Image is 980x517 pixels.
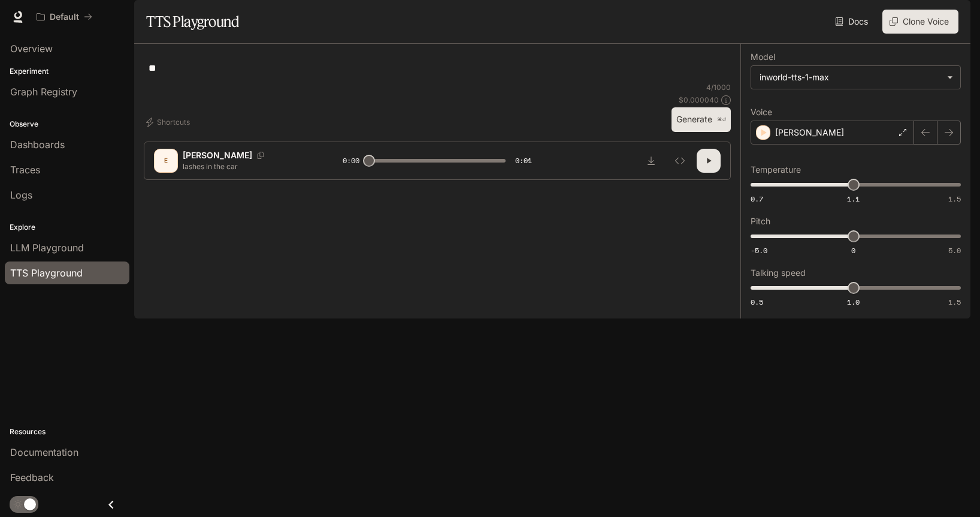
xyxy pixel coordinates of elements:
p: Temperature [751,166,801,174]
p: [PERSON_NAME] [183,149,252,161]
p: lashes in the car [183,161,314,172]
p: Pitch [751,217,770,226]
button: Download audio [639,149,663,173]
span: 0.5 [751,297,763,307]
p: Default [50,12,79,22]
p: Voice [751,108,772,116]
span: 0:00 [343,155,359,167]
div: inworld-tts-1-max [751,66,960,89]
p: Model [751,53,775,61]
div: inworld-tts-1-max [760,71,941,83]
div: E [156,151,176,170]
p: Talking speed [751,269,806,277]
span: 0:01 [515,155,532,167]
span: 5.0 [948,245,961,256]
span: 1.0 [847,297,860,307]
span: 1.1 [847,194,860,204]
span: -5.0 [751,245,767,256]
button: Shortcuts [144,113,195,132]
button: Clone Voice [882,10,958,34]
p: $ 0.000040 [679,95,719,105]
a: Docs [833,10,873,34]
p: ⌘⏎ [717,116,726,124]
span: 1.5 [948,194,961,204]
span: 0 [851,245,855,256]
p: [PERSON_NAME] [775,127,844,139]
button: Inspect [668,149,692,173]
p: 4 / 1000 [706,82,731,92]
span: 0.7 [751,194,763,204]
h1: TTS Playground [146,10,239,34]
button: Generate⌘⏎ [672,107,731,132]
button: Copy Voice ID [252,152,269,159]
span: 1.5 [948,297,961,307]
button: All workspaces [31,5,98,29]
